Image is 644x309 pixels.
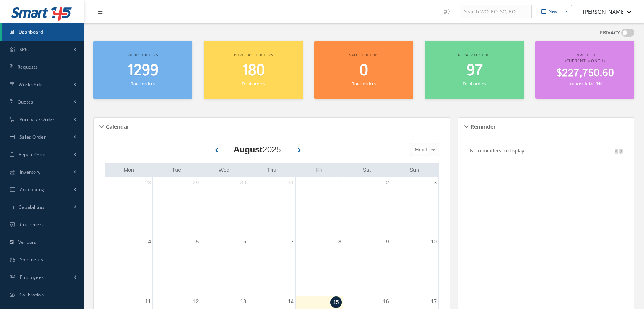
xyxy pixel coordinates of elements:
[20,256,43,263] span: Shipments
[234,52,273,58] span: Purchase orders
[239,177,248,188] a: July 30, 2025
[295,236,343,296] td: August 8, 2025
[191,177,200,188] a: July 29, 2025
[144,177,153,188] a: July 28, 2025
[19,291,44,298] span: Calibration
[549,8,557,15] div: New
[217,165,231,175] a: Wednesday
[20,274,44,280] span: Employees
[19,81,45,88] span: Work Order
[408,165,421,175] a: Sunday
[194,236,200,247] a: August 5, 2025
[239,296,248,307] a: August 13, 2025
[360,60,368,82] span: 0
[105,236,153,296] td: August 4, 2025
[20,169,41,175] span: Inventory
[19,46,29,53] span: KPIs
[19,151,48,158] span: Repair Order
[200,177,248,236] td: July 30, 2025
[248,236,296,296] td: August 7, 2025
[381,296,391,307] a: August 16, 2025
[19,134,46,140] span: Sales Order
[575,52,595,58] span: Invoiced
[343,177,391,236] td: August 2, 2025
[565,58,605,63] span: (Current Month)
[18,99,34,105] span: Quotes
[567,80,602,86] small: Invoices Total: 148
[295,177,343,236] td: August 1, 2025
[18,239,37,245] span: Vendors
[556,66,614,81] span: $227,750.60
[429,236,438,247] a: August 10, 2025
[127,60,159,82] span: 1299
[19,116,54,123] span: Purchase Order
[19,204,45,210] span: Capabilities
[234,145,263,154] b: August
[425,41,524,99] a: Repair orders 97 Total orders
[131,81,155,86] small: Total orders
[432,177,438,188] a: August 3, 2025
[337,236,343,247] a: August 8, 2025
[122,165,136,175] a: Monday
[429,296,438,307] a: August 17, 2025
[470,147,524,154] p: No reminders to display
[384,236,391,247] a: August 9, 2025
[460,5,532,19] input: Search WO, PO, SO, RO
[468,121,496,130] h5: Reminder
[330,296,342,308] a: August 15, 2025
[153,236,200,296] td: August 5, 2025
[204,41,303,99] a: Purchase orders 180 Total orders
[105,177,153,236] td: July 28, 2025
[314,165,324,175] a: Friday
[352,81,376,86] small: Total orders
[349,52,379,58] span: Sales orders
[170,165,183,175] a: Tuesday
[248,177,296,236] td: July 31, 2025
[361,165,372,175] a: Saturday
[19,29,43,35] span: Dashboard
[242,236,248,247] a: August 6, 2025
[391,236,438,296] td: August 10, 2025
[538,5,572,18] button: New
[20,186,45,193] span: Accounting
[153,177,200,236] td: July 29, 2025
[458,52,490,58] span: Repair orders
[18,64,38,70] span: Requests
[266,165,278,175] a: Thursday
[413,146,429,154] span: Month
[234,143,281,156] div: 2025
[337,177,343,188] a: August 1, 2025
[144,296,153,307] a: August 11, 2025
[286,177,295,188] a: July 31, 2025
[314,41,413,99] a: Sales orders 0 Total orders
[289,236,295,247] a: August 7, 2025
[466,60,483,82] span: 97
[200,236,248,296] td: August 6, 2025
[242,60,265,82] span: 180
[242,81,265,86] small: Total orders
[2,23,84,41] a: Dashboard
[600,29,620,37] label: PRIVACY
[20,221,44,228] span: Customers
[343,236,391,296] td: August 9, 2025
[384,177,391,188] a: August 2, 2025
[147,236,153,247] a: August 4, 2025
[93,41,192,99] a: Work orders 1299 Total orders
[576,4,631,19] button: [PERSON_NAME]
[128,52,158,58] span: Work orders
[104,121,129,130] h5: Calendar
[191,296,200,307] a: August 12, 2025
[286,296,295,307] a: August 14, 2025
[535,41,634,99] a: Invoiced (Current Month) $227,750.60 Invoices Total: 148
[463,81,486,86] small: Total orders
[391,177,438,236] td: August 3, 2025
